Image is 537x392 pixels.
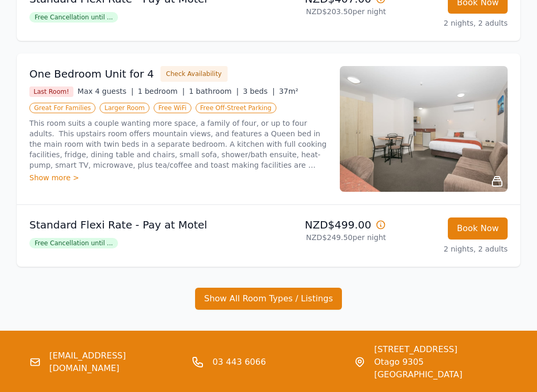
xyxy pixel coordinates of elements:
[195,288,342,310] button: Show All Room Types / Listings
[29,118,327,170] p: This room suits a couple wanting more space, a family of four, or up to four adults. This upstair...
[394,18,508,28] p: 2 nights, 2 adults
[279,87,298,95] span: 37m²
[243,87,275,95] span: 3 beds |
[29,217,264,232] p: Standard Flexi Rate - Pay at Motel
[29,12,118,23] span: Free Cancellation until ...
[138,87,185,95] span: 1 bedroom |
[196,103,276,113] span: Free Off-Street Parking
[273,6,386,17] p: NZD$203.50 per night
[29,238,118,248] span: Free Cancellation until ...
[394,244,508,254] p: 2 nights, 2 adults
[29,67,154,81] h3: One Bedroom Unit for 4
[160,66,228,82] button: Check Availability
[49,350,183,375] a: [EMAIL_ADDRESS][DOMAIN_NAME]
[29,86,73,97] span: Last Room!
[29,103,95,113] span: Great For Families
[78,87,134,95] span: Max 4 guests |
[100,103,149,113] span: Larger Room
[29,172,327,183] div: Show more >
[273,232,386,243] p: NZD$249.50 per night
[374,356,508,381] span: Otago 9305 [GEOGRAPHIC_DATA]
[154,103,191,113] span: Free WiFi
[212,356,266,368] a: 03 443 6066
[273,217,386,232] p: NZD$499.00
[374,343,508,356] span: [STREET_ADDRESS]
[448,217,508,239] button: Book Now
[189,87,239,95] span: 1 bathroom |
